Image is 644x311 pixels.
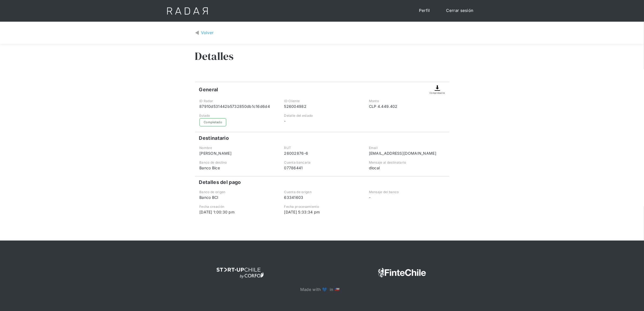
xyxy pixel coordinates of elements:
div: - [369,195,445,200]
div: Banco BCI [199,195,275,200]
a: Cerrar sesión [441,5,479,16]
div: [DATE] 1:00:30 pm [199,209,275,215]
div: Nombre [199,145,275,150]
div: 26002876-6 [284,150,360,156]
h4: General [199,86,218,93]
div: Completado [199,118,226,127]
div: Detalle del estado [284,113,360,118]
div: 07786441 [284,165,360,171]
div: Cuenta de origen [284,190,360,195]
div: Estado [199,113,275,118]
div: 87910d531442b5732850db1c16d6d4 [199,103,275,109]
div: ID Radar [199,99,275,103]
div: 526004982 [284,103,360,109]
a: Perfil [414,5,435,16]
img: Descargar comprobante [434,85,441,91]
div: dlocal [369,165,445,171]
div: ID Cliente [284,99,360,103]
a: Volver [195,30,214,36]
div: - [284,118,360,124]
div: Mensaje al destinatario [369,160,445,165]
div: Banco de origen [199,190,275,195]
div: [EMAIL_ADDRESS][DOMAIN_NAME] [369,150,445,156]
div: Mensaje del banco [369,190,445,195]
div: [DATE] 5:33:34 pm [284,209,360,215]
div: Banco de destino [199,160,275,165]
div: Comprobante [430,91,445,95]
div: [PERSON_NAME] [199,150,275,156]
div: Fecha procesamiento [284,204,360,209]
div: RUT [284,145,360,150]
div: 63341603 [284,195,360,200]
div: CLP 4.449.402 [369,103,445,109]
div: Cuenta bancaria [284,160,360,165]
div: Volver [201,30,214,36]
div: Banco Bice [199,165,275,171]
div: Email [369,145,445,150]
div: Monto [369,99,445,103]
h4: Detalles del pago [199,179,241,186]
h4: Destinatario [199,135,229,141]
div: Fecha creación [199,204,275,209]
h3: Detalles [195,49,233,63]
p: Made with 💙 in 🇨🇱 [300,287,344,293]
